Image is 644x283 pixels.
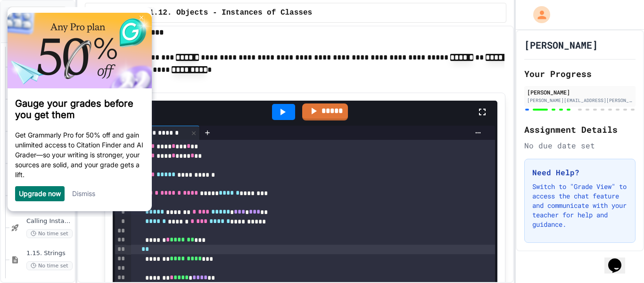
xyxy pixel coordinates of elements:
[5,6,149,81] img: b691f0dbac2949fda2ab1b53a00960fb-306x160.png
[604,245,635,274] iframe: chat widget
[70,182,93,190] a: Dismiss
[524,67,636,80] h2: Your Progress
[149,7,312,18] span: 1.12. Objects - Instances of Classes
[8,7,67,37] button: Back to Teams
[17,182,58,190] a: Upgrade now
[524,123,636,136] h2: Assignment Details
[532,182,627,229] p: Switch to "Grade View" to access the chat feature and communicate with your teacher for help and ...
[523,4,553,26] div: My Account
[532,167,627,178] h3: Need Help?
[524,38,598,51] h1: [PERSON_NAME]
[527,88,633,96] div: [PERSON_NAME]
[26,261,73,270] span: No time set
[13,123,142,172] p: Get Grammarly Pro for 50% off and gain unlimited access to Citation Finder and AI Grader—so your ...
[524,140,636,151] div: No due date set
[26,229,73,238] span: No time set
[13,91,142,113] h3: Gauge your grades before you get them
[26,217,73,225] span: Calling Instance Methods - Topic 1.14
[26,249,73,257] span: 1.15. Strings
[137,9,141,13] img: close_x_white.png
[527,97,633,104] div: [PERSON_NAME][EMAIL_ADDRESS][PERSON_NAME][DOMAIN_NAME]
